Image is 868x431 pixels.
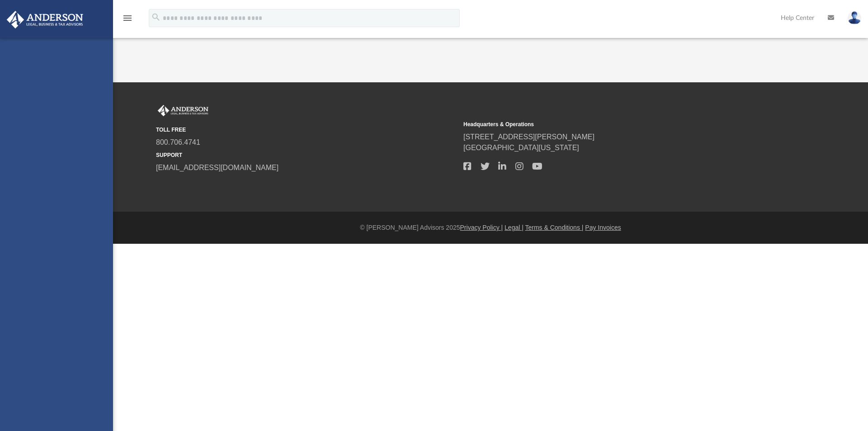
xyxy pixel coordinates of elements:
img: Anderson Advisors Platinum Portal [4,11,86,28]
small: Headquarters & Operations [463,120,764,128]
a: [STREET_ADDRESS][PERSON_NAME] [463,133,594,141]
small: TOLL FREE [156,126,457,134]
i: menu [122,13,133,24]
a: Pay Invoices [585,224,621,231]
a: [EMAIL_ADDRESS][DOMAIN_NAME] [156,164,278,171]
a: Legal | [505,224,524,231]
small: SUPPORT [156,151,457,159]
div: © [PERSON_NAME] Advisors 2025 [113,223,868,232]
a: [GEOGRAPHIC_DATA][US_STATE] [463,144,579,152]
a: 800.706.4741 [156,138,200,146]
img: Anderson Advisors Platinum Portal [156,105,210,117]
a: Terms & Conditions | [525,224,584,231]
img: User Pic [848,11,861,24]
i: search [151,12,161,22]
a: Privacy Policy | [460,224,503,231]
a: menu [122,17,133,24]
